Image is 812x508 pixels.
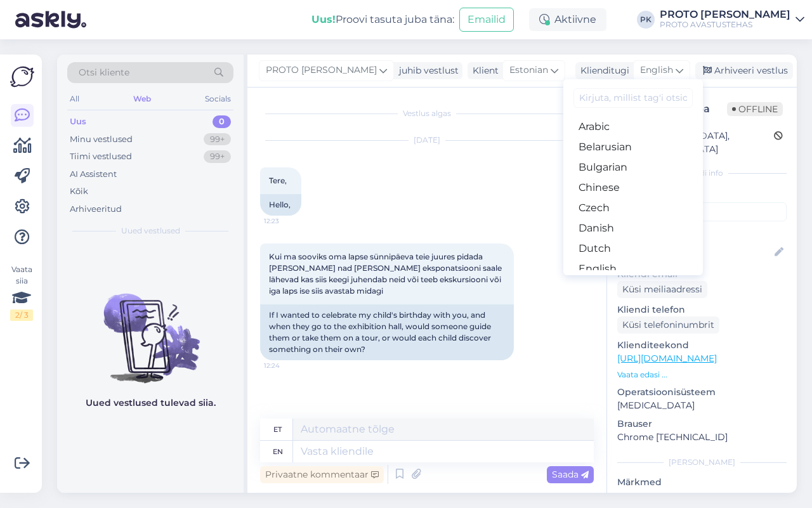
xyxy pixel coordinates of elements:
[394,64,459,77] div: juhib vestlust
[273,441,283,462] div: en
[617,281,707,298] div: Küsi meiliaadressi
[260,466,384,483] div: Privaatne kommentaar
[640,63,673,77] span: English
[563,137,703,157] a: Belarusian
[617,369,787,381] p: Vaata edasi ...
[213,115,231,128] div: 0
[266,63,377,77] span: PROTO [PERSON_NAME]
[563,218,703,238] a: Danish
[660,20,790,30] div: PROTO AVASTUSTEHAS
[70,115,86,128] div: Uus
[204,150,231,163] div: 99+
[575,64,629,77] div: Klienditugi
[264,361,311,370] span: 12:24
[10,65,34,89] img: Askly Logo
[552,469,589,480] span: Saada
[660,10,804,30] a: PROTO [PERSON_NAME]PROTO AVASTUSTEHAS
[563,238,703,259] a: Dutch
[264,216,311,226] span: 12:23
[529,8,606,31] div: Aktiivne
[70,168,117,181] div: AI Assistent
[563,157,703,178] a: Bulgarian
[617,476,787,489] p: Märkmed
[10,309,33,321] div: 2 / 3
[269,252,504,296] span: Kui ma sooviks oma lapse sünnipäeva teie juures pidada [PERSON_NAME] nad [PERSON_NAME] eksponatsi...
[260,134,594,146] div: [DATE]
[131,91,154,107] div: Web
[617,303,787,316] p: Kliendi telefon
[509,63,548,77] span: Estonian
[260,108,594,119] div: Vestlus algas
[617,316,719,334] div: Küsi telefoninumbrit
[311,12,454,27] div: Proovi tasuta juba täna:
[563,178,703,198] a: Chinese
[202,91,233,107] div: Socials
[468,64,499,77] div: Klient
[727,102,783,116] span: Offline
[204,133,231,146] div: 99+
[563,117,703,137] a: Arabic
[617,399,787,412] p: [MEDICAL_DATA]
[260,304,514,360] div: If I wanted to celebrate my child's birthday with you, and when they go to the exhibition hall, w...
[70,150,132,163] div: Tiimi vestlused
[57,271,244,385] img: No chats
[660,10,790,20] div: PROTO [PERSON_NAME]
[121,225,180,237] span: Uued vestlused
[70,185,88,198] div: Kõik
[695,62,793,79] div: Arhiveeri vestlus
[617,417,787,431] p: Brauser
[459,8,514,32] button: Emailid
[311,13,336,25] b: Uus!
[86,396,216,410] p: Uued vestlused tulevad siia.
[70,133,133,146] div: Minu vestlused
[637,11,655,29] div: PK
[67,91,82,107] div: All
[563,259,703,279] a: English
[79,66,129,79] span: Otsi kliente
[617,457,787,468] div: [PERSON_NAME]
[617,386,787,399] p: Operatsioonisüsteem
[617,339,787,352] p: Klienditeekond
[573,88,693,108] input: Kirjuta, millist tag'i otsid
[617,268,787,281] p: Kliendi email
[269,176,287,185] span: Tere,
[617,353,717,364] a: [URL][DOMAIN_NAME]
[563,198,703,218] a: Czech
[10,264,33,321] div: Vaata siia
[70,203,122,216] div: Arhiveeritud
[260,194,301,216] div: Hello,
[617,431,787,444] p: Chrome [TECHNICAL_ID]
[273,419,282,440] div: et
